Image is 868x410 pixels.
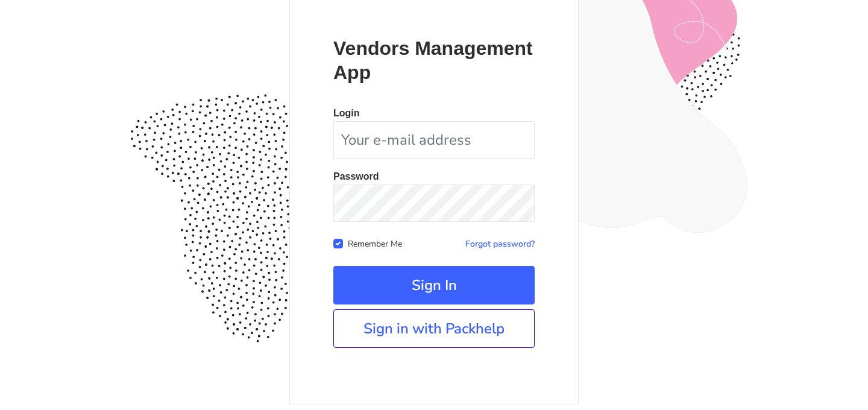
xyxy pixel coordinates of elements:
[348,236,402,250] label: Remember Me
[333,121,535,159] input: Your e-mail address
[333,36,535,84] p: Vendors Management App
[465,238,535,250] a: Forgot password?
[333,309,535,348] a: Sign in with Packhelp
[333,266,535,304] button: Sign In
[333,172,535,181] p: Password
[333,109,535,118] p: Login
